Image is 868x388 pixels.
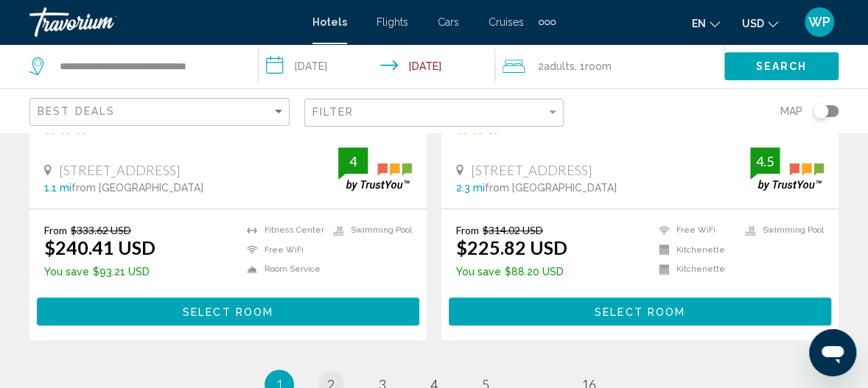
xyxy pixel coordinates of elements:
span: You save [456,266,501,278]
del: $314.02 USD [483,224,543,236]
li: Swimming Pool [738,224,824,236]
li: Free WiFi [239,244,326,256]
span: 1.1 mi [44,182,71,194]
p: $93.21 USD [44,266,155,278]
button: Select Room [449,297,831,325]
button: Filter [304,98,564,128]
button: User Menu [800,7,839,38]
p: $88.20 USD [456,266,567,278]
span: from [GEOGRAPHIC_DATA] [71,182,203,194]
span: Room [585,60,612,72]
span: From [456,224,479,236]
iframe: Button to launch messaging window [809,329,856,376]
span: Select Room [595,306,685,318]
div: 4.5 [750,152,780,170]
span: en [692,18,706,29]
ins: $225.82 USD [456,236,567,258]
button: Check-in date: Sep 26, 2025 Check-out date: Sep 28, 2025 [259,44,495,88]
button: Toggle map [802,105,839,118]
span: From [44,224,67,236]
a: Cars [438,16,459,28]
li: Kitchenette [651,244,738,256]
img: trustyou-badge.svg [338,147,412,191]
span: [STREET_ADDRESS] [59,162,181,178]
del: $333.62 USD [71,224,131,236]
li: Swimming Pool [326,224,412,236]
img: trustyou-badge.svg [750,147,824,191]
a: Select Room [449,301,831,317]
span: 2 [538,56,575,77]
a: Hotels [312,16,347,28]
span: [STREET_ADDRESS] [471,162,592,178]
span: Search [755,61,807,73]
button: Select Room [37,297,419,325]
li: Free WiFi [651,224,738,236]
span: Adults [544,60,575,72]
span: , 1 [575,56,612,77]
span: Select Room [183,306,273,318]
a: Travorium [29,7,298,37]
span: WP [808,15,830,29]
span: USD [742,18,764,29]
button: Search [724,52,839,80]
span: from [GEOGRAPHIC_DATA] [485,182,617,194]
button: Change currency [742,13,778,34]
button: Travelers: 2 adults, 0 children [495,44,724,88]
li: Room Service [239,264,326,276]
span: Best Deals [38,105,115,117]
span: Filter [312,106,354,118]
li: Kitchenette [651,264,738,276]
span: Map [780,101,802,121]
a: Select Room [37,301,419,317]
mat-select: Sort by [38,106,285,119]
button: Change language [692,13,720,34]
a: Cruises [489,16,524,28]
ins: $240.41 USD [44,236,155,258]
div: 4 [338,152,368,170]
span: 2.3 mi [456,182,485,194]
a: Flights [377,16,408,28]
span: You save [44,266,89,278]
li: Fitness Center [239,224,326,236]
button: Extra navigation items [539,10,556,34]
